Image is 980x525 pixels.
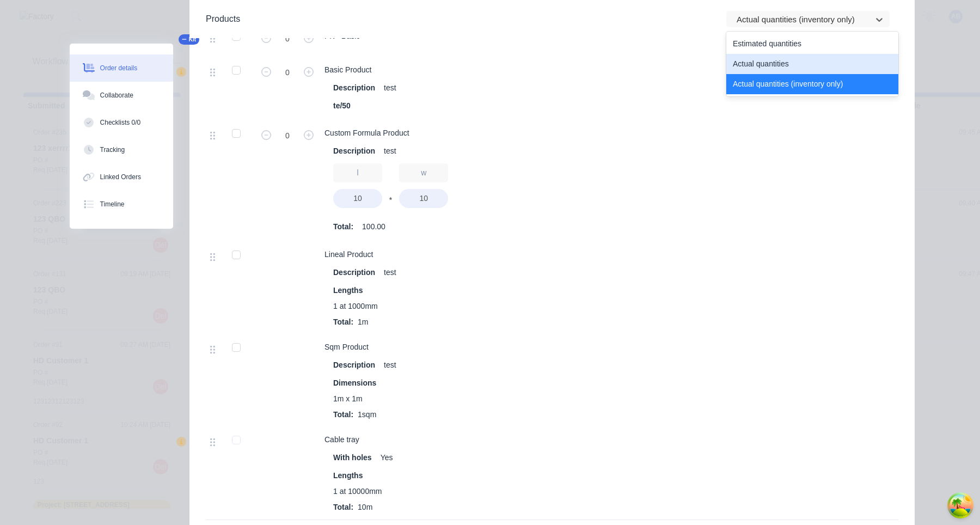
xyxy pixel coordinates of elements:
[353,318,372,326] span: 1m
[333,357,379,373] div: Description
[324,65,371,74] span: Basic Product
[379,357,401,373] div: test
[324,343,369,351] span: Sqm Product
[333,486,382,497] span: 1 at 10000mm
[333,393,363,405] span: 1m x 1m
[333,98,355,114] div: te/50
[206,13,240,26] div: Products
[179,34,199,45] button: Kit
[100,118,141,127] div: Checklists 0/0
[70,191,173,218] button: Timeline
[333,318,353,326] span: Total:
[100,145,125,155] div: Tracking
[379,80,401,96] div: test
[399,189,448,208] input: Value
[324,129,409,137] span: Custom Formula Product
[726,54,898,74] div: Actual quantities
[70,82,173,109] button: Collaborate
[100,63,138,73] div: Order details
[333,221,353,233] span: Total:
[333,265,379,280] div: Description
[70,54,173,82] button: Order details
[324,250,373,259] span: Lineal Product
[100,172,141,182] div: Linked Orders
[182,35,196,44] span: Kit
[333,189,382,208] input: Value
[333,503,353,511] span: Total:
[353,503,377,511] span: 10m
[333,301,378,312] span: 1 at 1000mm
[333,450,376,466] div: With holes
[70,109,173,136] button: Checklists 0/0
[950,495,971,516] button: Open Tanstack query devtools
[333,410,353,419] span: Total:
[324,32,360,40] span: PK - Basic
[100,90,133,100] div: Collaborate
[376,450,397,466] div: Yes
[324,435,359,444] span: Cable tray
[333,80,379,96] div: Description
[399,163,448,182] input: Label
[362,221,385,233] span: 100.00
[726,34,898,54] div: Estimated quantities
[70,163,173,191] button: Linked Orders
[333,163,382,182] input: Label
[333,143,379,159] div: Description
[70,136,173,163] button: Tracking
[333,285,363,296] span: Lengths
[353,410,381,419] span: 1sqm
[333,470,363,481] span: Lengths
[333,377,376,389] span: Dimensions
[100,199,125,209] div: Timeline
[379,143,401,159] div: test
[726,74,898,94] div: Actual quantities (inventory only)
[379,265,401,280] div: test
